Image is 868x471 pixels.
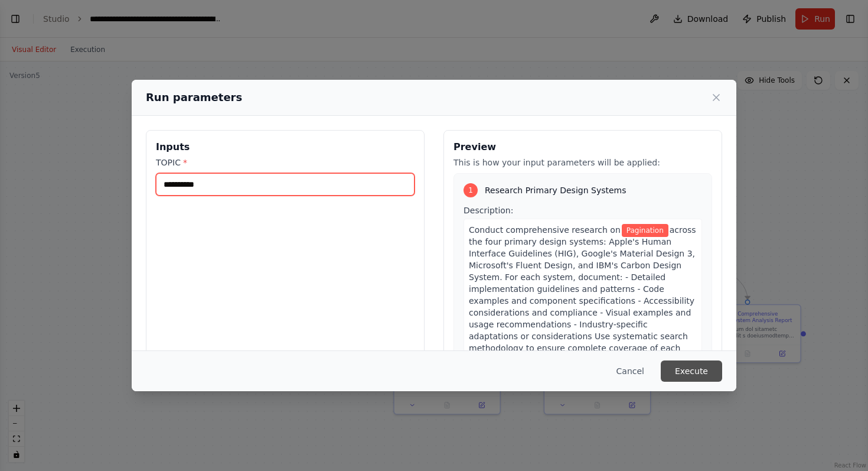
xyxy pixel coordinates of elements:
span: Variable: TOPIC [622,224,668,237]
p: This is how your input parameters will be applied: [453,157,712,168]
label: TOPIC [156,157,415,168]
h3: Preview [453,140,712,154]
span: across the four primary design systems: Apple's Human Interface Guidelines (HIG), Google's Materi... [469,225,696,376]
div: 1 [464,183,478,197]
span: Research Primary Design Systems [485,184,626,196]
h3: Inputs [156,140,415,154]
h2: Run parameters [146,89,242,106]
span: Conduct comprehensive research on [469,225,621,235]
button: Execute [661,360,722,382]
span: Description: [464,206,513,215]
button: Cancel [607,360,654,382]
